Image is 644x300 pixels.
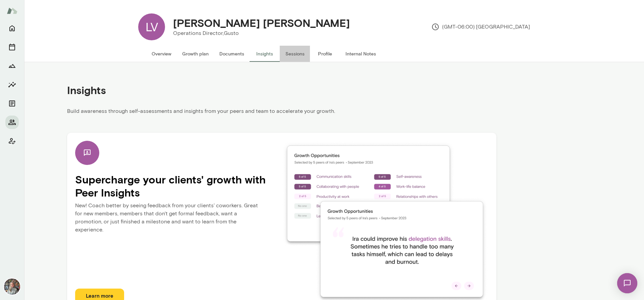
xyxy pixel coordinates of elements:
img: Tricia Maggio [4,278,20,295]
button: Profile [310,46,340,62]
button: Overview [146,46,177,62]
button: Sessions [5,40,19,54]
button: Internal Notes [340,46,381,62]
button: Client app [5,134,19,148]
button: Members [5,116,19,129]
h4: Supercharge your clients' growth with Peer Insights [75,173,282,199]
p: Operations Director, Gusto [173,29,350,37]
button: Growth Plan [5,59,19,73]
button: Documents [5,97,19,110]
p: New! Coach better by seeing feedback from your clients' coworkers. Great for new members, members... [75,199,282,241]
button: Documents [214,46,250,62]
h4: Insights [67,84,106,96]
p: Build awareness through self-assessments and insights from your peers and team to accelerate your... [67,107,496,119]
div: LV [138,13,165,40]
button: Insights [250,46,280,62]
h4: [PERSON_NAME] [PERSON_NAME] [173,16,350,29]
button: Sessions [280,46,310,62]
button: Insights [5,78,19,91]
p: (GMT-06:00) [GEOGRAPHIC_DATA] [431,23,530,31]
img: Mento [7,4,17,17]
button: Home [5,22,19,35]
button: Growth plan [177,46,214,62]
